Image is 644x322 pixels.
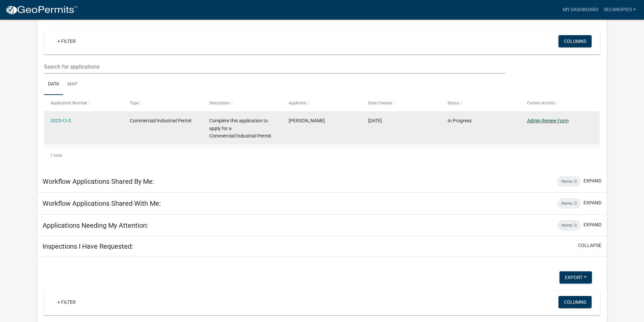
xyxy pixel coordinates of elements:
[557,220,581,231] div: Items: 0
[578,242,601,249] button: collapse
[43,242,133,250] h5: Inspections I Have Requested:
[289,118,325,123] span: Nicole Ponziano
[130,118,192,123] span: Commercial/Industrial Permit
[52,296,81,308] a: + Filter
[560,3,601,16] a: My Dashboard
[43,221,148,229] h5: Applications Needing My Attention:
[43,199,161,207] h5: Workflow Applications Shared With Me:
[583,177,601,184] button: expand
[130,101,139,105] span: Type
[558,296,592,308] button: Columns
[203,95,282,111] datatable-header-cell: Description
[583,221,601,228] button: expand
[289,101,306,105] span: Applicant
[52,35,81,47] a: + Filter
[44,74,63,95] a: Data
[123,95,203,111] datatable-header-cell: Type
[520,95,600,111] datatable-header-cell: Current Activity
[44,147,600,164] div: 1 total
[557,198,581,209] div: Items: 0
[368,101,392,105] span: Date Created
[362,95,441,111] datatable-header-cell: Date Created
[209,118,272,139] span: Complete this application to apply for a Commercial/Industrial Permit.
[50,101,87,105] span: Application Number
[368,118,382,123] span: 09/09/2025
[527,101,555,105] span: Current Activity
[44,95,123,111] datatable-header-cell: Application Number
[583,199,601,206] button: expand
[557,176,581,187] div: Items: 0
[448,118,472,123] span: In Progress
[37,18,607,171] div: collapse
[441,95,520,111] datatable-header-cell: Status
[43,177,154,185] h5: Workflow Applications Shared By Me:
[527,118,569,123] a: Admin Review Form
[558,35,592,47] button: Columns
[44,60,505,74] input: Search for applications
[601,3,639,16] a: secanopies
[559,271,592,283] button: Export
[209,101,230,105] span: Description
[50,118,71,123] a: 2025-CI-5
[282,95,362,111] datatable-header-cell: Applicant
[448,101,459,105] span: Status
[63,74,81,95] a: Map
